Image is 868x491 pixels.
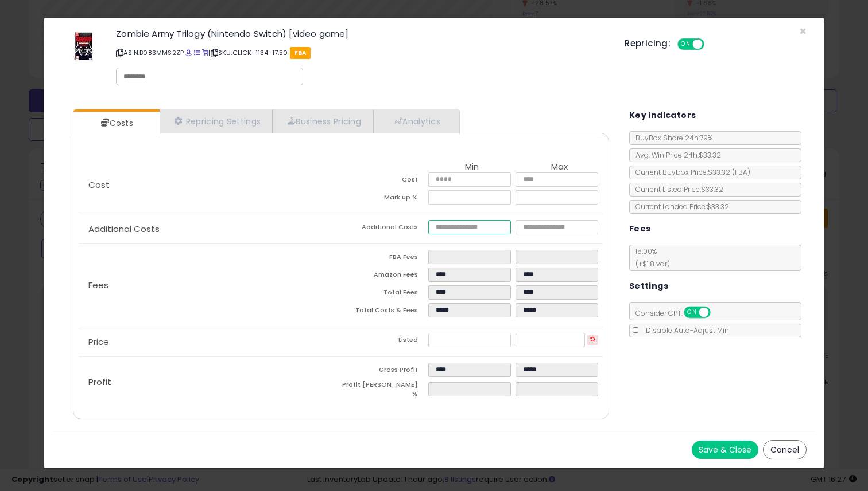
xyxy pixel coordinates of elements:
td: Profit [PERSON_NAME] % [341,380,428,402]
td: FBA Fees [341,250,428,268]
h5: Key Indicators [629,108,696,123]
a: Business Pricing [273,109,373,133]
span: ON [685,308,699,317]
p: Additional Costs [79,225,341,234]
p: Price [79,337,341,347]
span: Disable Auto-Adjust Min [640,325,729,335]
span: OFF [708,308,727,317]
span: $33.32 [708,167,750,177]
td: Total Costs & Fees [341,303,428,321]
td: Gross Profit [341,363,428,380]
span: (+$1.8 var) [630,259,670,269]
span: ( FBA ) [732,167,750,177]
h5: Fees [629,222,651,236]
span: Current Listed Price: $33.32 [630,184,723,194]
span: FBA [290,47,311,59]
a: All offer listings [194,48,200,57]
h3: Zombie Army Trilogy (Nintendo Switch) [video game] [116,29,607,38]
p: Cost [79,180,341,190]
img: 41Jkn4XPclL._SL60_.jpg [71,29,97,64]
span: × [799,23,807,40]
th: Max [516,162,603,172]
td: Additional Costs [341,220,428,238]
td: Cost [341,172,428,190]
span: Current Buybox Price: [630,167,750,177]
a: Repricing Settings [160,109,273,133]
p: Fees [79,281,341,290]
span: OFF [703,40,721,49]
a: Your listing only [202,48,208,57]
a: Costs [73,112,158,135]
span: ON [679,40,693,49]
span: Consider CPT: [630,308,726,318]
a: BuyBox page [185,48,192,57]
span: Current Landed Price: $33.32 [630,202,729,211]
p: Profit [79,378,341,387]
td: Total Fees [341,285,428,303]
span: 15.00 % [630,246,670,269]
td: Listed [341,333,428,351]
th: Min [428,162,516,172]
span: BuyBox Share 24h: 79% [630,133,712,143]
a: Analytics [373,109,458,133]
h5: Settings [629,279,668,293]
td: Amazon Fees [341,268,428,285]
button: Cancel [763,440,807,459]
span: Avg. Win Price 24h: $33.32 [630,150,721,160]
td: Mark up % [341,190,428,208]
h5: Repricing: [625,39,671,48]
p: ASIN: B083MMS2ZP | SKU: CLICK-1134-17.50 [116,44,607,62]
button: Save & Close [692,441,758,459]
